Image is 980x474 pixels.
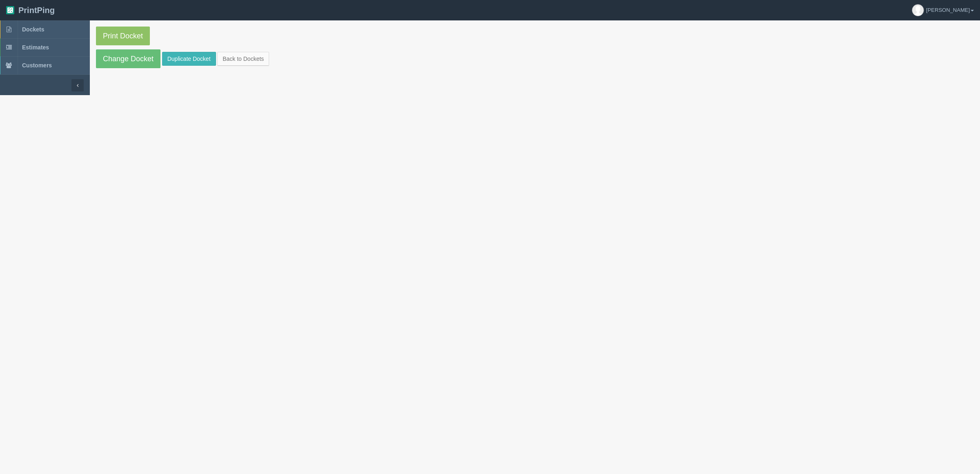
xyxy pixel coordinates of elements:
[22,26,44,33] span: Dockets
[22,44,49,51] span: Estimates
[96,49,160,68] a: Change Docket
[217,52,269,66] a: Back to Dockets
[22,62,52,69] span: Customers
[6,6,14,14] img: logo-3e63b451c926e2ac314895c53de4908e5d424f24456219fb08d385ab2e579770.png
[912,4,924,16] img: avatar_default-7531ab5dedf162e01f1e0bb0964e6a185e93c5c22dfe317fb01d7f8cd2b1632c.jpg
[96,27,150,45] a: Print Docket
[162,52,216,66] a: Duplicate Docket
